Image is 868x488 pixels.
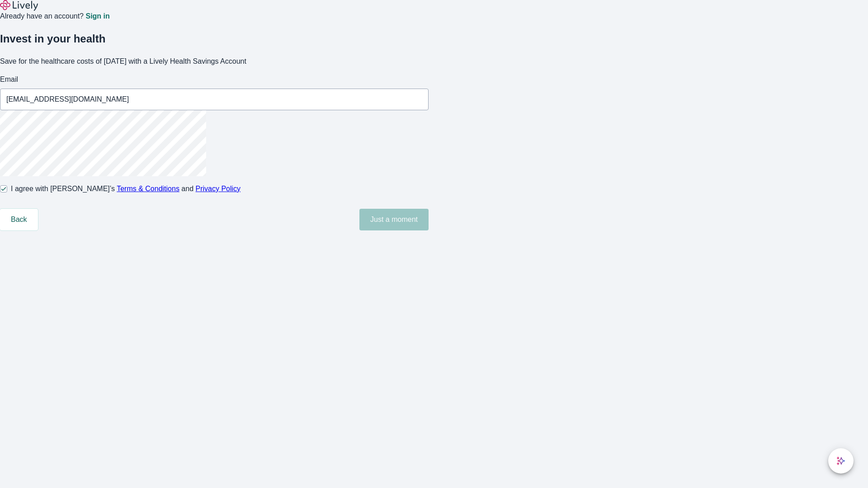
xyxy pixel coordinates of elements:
[836,456,845,465] svg: Lively AI Assistant
[828,448,854,474] button: chat
[85,13,109,20] a: Sign in
[196,185,241,192] a: Privacy Policy
[117,185,179,192] a: Terms & Conditions
[11,183,241,194] span: I agree with [PERSON_NAME]’s and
